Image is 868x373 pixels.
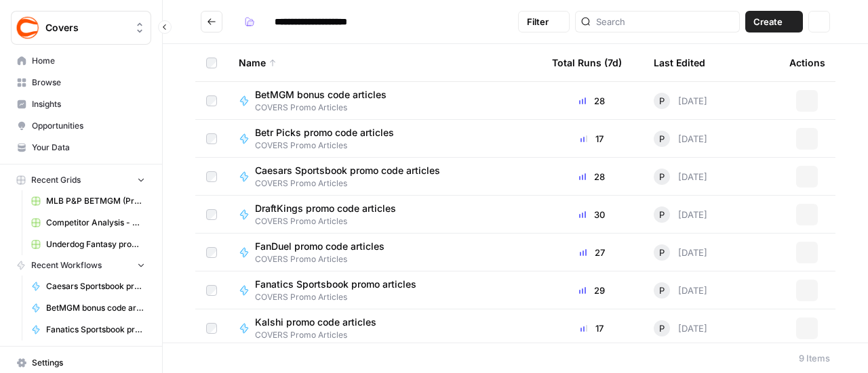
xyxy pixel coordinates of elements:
img: Covers Logo [16,16,40,40]
a: BetMGM bonus code articles [25,297,151,319]
span: Underdog Fantasy promo code articles Grid [46,238,145,250]
span: P [659,94,665,108]
span: Fanatics Sportsbook promo articles [46,324,145,336]
a: Home [11,50,151,72]
a: Browse [11,72,151,93]
a: Opportunities [11,115,151,137]
span: BetMGM bonus code articles [46,302,145,314]
span: Opportunities [32,120,145,132]
span: Competitor Analysis - URL Specific Grid [46,217,145,229]
a: BetMGM bonus code articlesCOVERS Promo Articles [239,88,530,114]
a: MLB P&P BETMGM (Production) Grid (1) [25,190,151,212]
div: Name [239,44,530,81]
span: COVERS Promo Articles [255,139,405,152]
a: Insights [11,93,151,115]
div: 27 [552,246,632,259]
a: DraftKings promo code articlesCOVERS Promo Articles [239,202,530,227]
div: [DATE] [654,320,707,336]
span: Home [32,55,145,67]
span: DraftKings promo code articles [255,202,396,215]
button: Recent Grids [11,170,151,190]
div: 29 [552,284,632,297]
span: MLB P&P BETMGM (Production) Grid (1) [46,195,145,207]
span: Settings [32,357,145,369]
span: Fanatics Sportsbook promo articles [255,278,416,291]
span: Recent Workflows [31,259,102,271]
button: Go back [201,11,222,32]
a: Competitor Analysis - URL Specific Grid [25,212,151,234]
div: Last Edited [654,44,705,81]
div: [DATE] [654,169,707,185]
span: Recent Grids [31,174,81,186]
span: Create [753,15,783,28]
span: Betr Picks promo code articles [255,126,394,139]
span: Insights [32,98,145,110]
span: Covers [45,21,127,35]
span: FanDuel promo code articles [255,240,384,253]
span: P [659,284,665,297]
span: P [659,322,665,335]
button: Workspace: Covers [11,11,151,45]
span: Filter [527,15,549,28]
a: Caesars Sportsbook promo code articles [25,276,151,297]
span: Kalshi promo code articles [255,315,376,329]
div: [DATE] [654,206,707,223]
div: 17 [552,322,632,335]
a: Underdog Fantasy promo code articles Grid [25,234,151,255]
span: COVERS Promo Articles [255,177,451,190]
span: COVERS Promo Articles [255,102,397,114]
span: COVERS Promo Articles [255,291,427,303]
a: Fanatics Sportsbook promo articles [25,319,151,341]
span: Browse [32,76,145,89]
div: Total Runs (7d) [552,44,622,81]
span: Caesars Sportsbook promo code articles [46,280,145,292]
span: COVERS Promo Articles [255,329,387,341]
span: BetMGM bonus code articles [255,88,387,102]
a: Your Data [11,137,151,158]
div: 30 [552,208,632,221]
a: Fanatics Sportsbook promo articlesCOVERS Promo Articles [239,278,530,303]
button: Recent Workflows [11,255,151,276]
span: COVERS Promo Articles [255,253,395,265]
div: [DATE] [654,131,707,147]
div: [DATE] [654,244,707,261]
a: Caesars Sportsbook promo code articlesCOVERS Promo Articles [239,164,530,190]
div: 28 [552,170,632,183]
input: Search [596,15,734,28]
div: Actions [789,44,825,81]
span: Caesars Sportsbook promo code articles [255,164,440,177]
div: 17 [552,132,632,146]
div: [DATE] [654,282,707,299]
div: [DATE] [654,93,707,109]
span: P [659,170,665,183]
span: Your Data [32,141,145,154]
span: COVERS Promo Articles [255,215,407,227]
a: Betr Picks promo code articlesCOVERS Promo Articles [239,126,530,152]
button: Filter [518,11,570,32]
div: 9 Items [799,351,830,365]
a: FanDuel promo code articlesCOVERS Promo Articles [239,240,530,265]
div: 28 [552,94,632,108]
a: Kalshi promo code articlesCOVERS Promo Articles [239,315,530,341]
span: P [659,246,665,259]
button: Create [745,11,803,32]
span: P [659,132,665,146]
span: P [659,208,665,221]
